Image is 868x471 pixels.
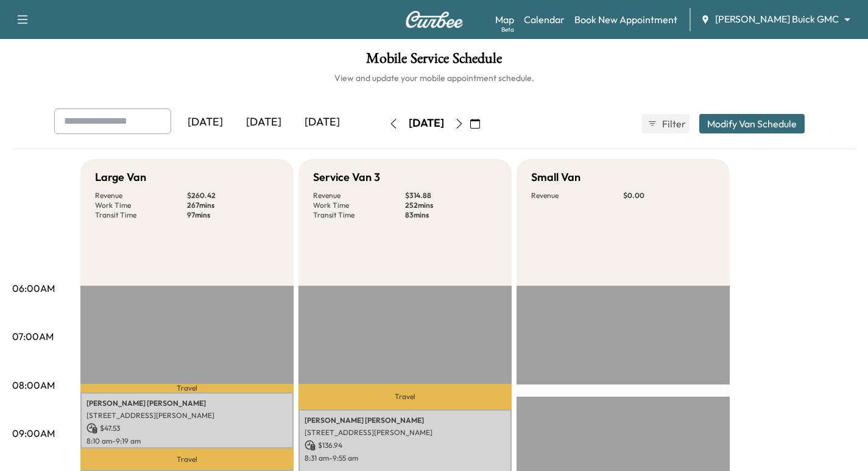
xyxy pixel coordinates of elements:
[12,51,856,72] h1: Mobile Service Schedule
[95,169,146,186] h5: Large Van
[313,169,380,186] h5: Service Van 3
[187,200,279,210] p: 267 mins
[12,378,55,392] p: 08:00AM
[95,200,187,210] p: Work Time
[176,108,235,136] div: [DATE]
[80,384,294,392] p: Travel
[235,108,293,136] div: [DATE]
[313,210,405,220] p: Transit Time
[531,169,580,186] h5: Small Van
[495,12,514,27] a: MapBeta
[305,440,506,451] p: $ 136.94
[80,448,294,470] p: Travel
[305,416,506,425] p: [PERSON_NAME] [PERSON_NAME]
[662,116,684,131] span: Filter
[12,281,55,296] p: 06:00AM
[86,411,288,420] p: [STREET_ADDRESS][PERSON_NAME]
[642,114,690,133] button: Filter
[187,210,279,220] p: 97 mins
[95,210,187,220] p: Transit Time
[574,12,677,27] a: Book New Appointment
[405,191,497,200] p: $ 314.88
[12,426,55,441] p: 09:00AM
[86,436,288,446] p: 8:10 am - 9:19 am
[531,191,623,200] p: Revenue
[715,12,839,26] span: [PERSON_NAME] Buick GMC
[86,398,288,408] p: [PERSON_NAME] [PERSON_NAME]
[187,191,279,200] p: $ 260.42
[524,12,565,27] a: Calendar
[405,200,497,210] p: 252 mins
[699,114,805,133] button: Modify Van Schedule
[293,108,351,136] div: [DATE]
[623,191,715,200] p: $ 0.00
[86,423,288,434] p: $ 47.53
[298,384,512,409] p: Travel
[405,210,497,220] p: 83 mins
[313,200,405,210] p: Work Time
[409,116,444,131] div: [DATE]
[95,191,187,200] p: Revenue
[313,191,405,200] p: Revenue
[12,72,856,84] h6: View and update your mobile appointment schedule.
[405,11,464,28] img: Curbee Logo
[501,25,514,34] div: Beta
[305,428,506,437] p: [STREET_ADDRESS][PERSON_NAME]
[305,453,506,463] p: 8:31 am - 9:55 am
[12,329,54,344] p: 07:00AM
